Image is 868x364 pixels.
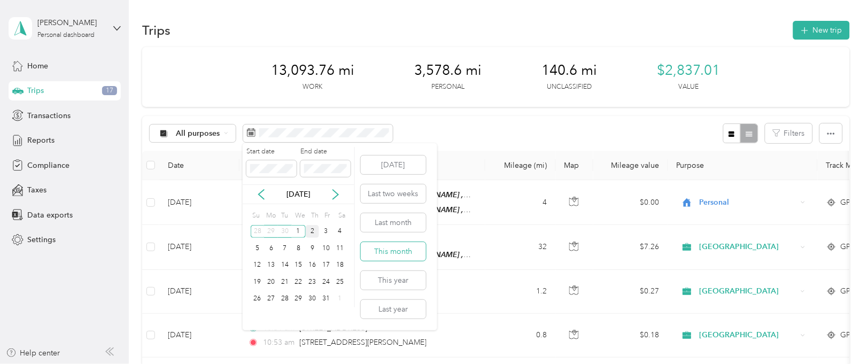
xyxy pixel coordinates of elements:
[485,270,556,314] td: 1.2
[485,151,556,180] th: Mileage (mi)
[333,259,347,272] div: 18
[431,82,464,92] p: Personal
[300,147,351,157] label: End date
[679,82,699,92] p: Value
[176,130,220,137] span: All purposes
[309,208,319,223] div: Th
[668,151,818,180] th: Purpose
[841,285,855,297] span: GPS
[159,314,239,358] td: [DATE]
[251,208,261,223] div: Su
[292,292,306,306] div: 29
[541,62,597,79] span: 140.6 mi
[699,197,797,208] span: Personal
[556,151,593,180] th: Map
[246,147,297,157] label: Start date
[657,62,720,79] span: $2,837.01
[841,197,855,208] span: GPS
[276,189,321,200] p: [DATE]
[793,21,850,40] button: New trip
[278,292,292,306] div: 28
[292,259,306,272] div: 15
[6,347,60,359] button: Help center
[808,304,868,364] iframe: Everlance-gr Chat Button Frame
[303,82,323,92] p: Work
[251,259,265,272] div: 12
[593,314,668,358] td: $0.18
[159,225,239,269] td: [DATE]
[361,300,426,319] button: Last year
[102,86,117,96] span: 17
[278,259,292,272] div: 14
[306,225,320,238] div: 2
[319,292,333,306] div: 31
[593,225,668,269] td: $7.26
[292,275,306,289] div: 22
[159,151,239,180] th: Date
[27,135,55,146] span: Reports
[251,225,265,238] div: 28
[306,275,320,289] div: 23
[264,242,278,255] div: 6
[293,208,306,223] div: We
[37,32,95,38] div: Personal dashboard
[765,123,812,143] button: Filters
[265,208,276,223] div: Mo
[299,323,367,332] span: [STREET_ADDRESS]
[278,275,292,289] div: 21
[27,234,56,245] span: Settings
[841,241,855,253] span: GPS
[485,225,556,269] td: 32
[319,242,333,255] div: 10
[319,225,333,238] div: 3
[263,337,295,348] span: 10:53 am
[264,292,278,306] div: 27
[593,270,668,314] td: $0.27
[699,329,797,341] span: [GEOGRAPHIC_DATA]
[278,225,292,238] div: 30
[27,160,69,171] span: Compliance
[264,259,278,272] div: 13
[299,338,427,347] span: [STREET_ADDRESS][PERSON_NAME]
[27,210,73,221] span: Data exports
[27,85,44,96] span: Trips
[593,180,668,225] td: $0.00
[292,225,306,238] div: 1
[319,275,333,289] div: 24
[361,156,426,174] button: [DATE]
[251,275,265,289] div: 19
[159,270,239,314] td: [DATE]
[159,180,239,225] td: [DATE]
[251,242,265,255] div: 5
[361,271,426,290] button: This year
[593,151,668,180] th: Mileage value
[361,242,426,261] button: This month
[271,62,354,79] span: 13,093.76 mi
[333,242,347,255] div: 11
[292,242,306,255] div: 8
[414,62,482,79] span: 3,578.6 mi
[142,25,170,36] h1: Trips
[337,208,347,223] div: Sa
[280,208,290,223] div: Tu
[361,213,426,232] button: Last month
[485,314,556,358] td: 0.8
[323,208,333,223] div: Fr
[306,292,320,306] div: 30
[333,275,347,289] div: 25
[319,259,333,272] div: 17
[333,292,347,306] div: 1
[306,259,320,272] div: 16
[37,17,104,28] div: [PERSON_NAME]
[306,242,320,255] div: 9
[699,285,797,297] span: [GEOGRAPHIC_DATA]
[27,110,71,121] span: Transactions
[547,82,592,92] p: Unclassified
[361,184,426,203] button: Last two weeks
[251,292,265,306] div: 26
[239,151,485,180] th: Locations
[699,241,797,253] span: [GEOGRAPHIC_DATA]
[485,180,556,225] td: 4
[333,225,347,238] div: 4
